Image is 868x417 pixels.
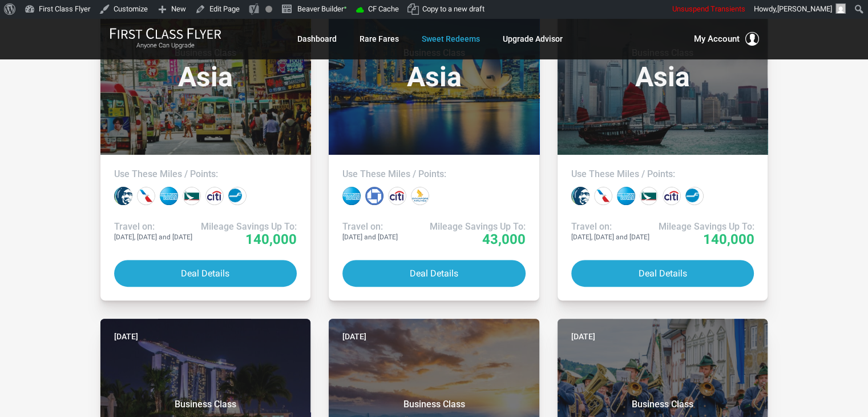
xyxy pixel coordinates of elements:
[114,169,297,180] h4: Use These Miles / Points:
[571,260,754,287] button: Deal Details
[342,330,366,343] time: [DATE]
[205,187,224,205] div: Citi points
[342,47,526,91] h3: Asia
[411,187,429,205] div: Singapore Airlines miles
[672,5,745,13] span: Unsuspend Transients
[183,187,201,205] div: Cathay Pacific miles
[388,187,406,205] div: Citi points
[114,187,132,205] div: Alaska miles
[110,42,221,50] small: Anyone Can Upgrade
[114,47,297,91] h3: Asia
[344,2,347,14] span: •
[594,187,612,205] div: American miles
[114,260,297,287] button: Deal Details
[365,187,383,205] div: Chase points
[342,187,361,205] div: Amex points
[228,187,247,205] div: Finnair Plus
[571,330,595,343] time: [DATE]
[777,5,832,13] span: [PERSON_NAME]
[137,187,155,205] div: American miles
[362,399,505,410] small: Business Class
[685,187,704,205] div: Finnair Plus
[694,32,759,46] button: My Account
[360,29,399,49] a: Rare Fares
[297,29,337,49] a: Dashboard
[110,27,221,39] img: First Class Flyer
[160,187,178,205] div: Amex points
[640,187,658,205] div: Cathay Pacific miles
[571,187,590,205] div: Alaska miles
[503,29,563,49] a: Upgrade Advisor
[114,330,138,343] time: [DATE]
[617,187,635,205] div: Amex points
[110,27,221,50] a: First Class FlyerAnyone Can Upgrade
[694,32,740,46] span: My Account
[571,169,754,180] h4: Use These Miles / Points:
[591,399,734,410] small: Business Class
[342,260,526,287] button: Deal Details
[663,187,681,205] div: Citi points
[342,169,526,180] h4: Use These Miles / Points:
[134,399,277,410] small: Business Class
[571,47,754,91] h3: Asia
[422,29,480,49] a: Sweet Redeems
